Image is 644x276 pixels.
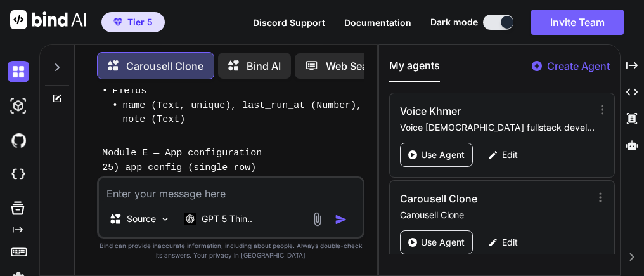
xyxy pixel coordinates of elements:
img: darkChat [8,61,29,82]
p: Module E — App configuration 25) app_config (single row) [102,147,362,175]
img: premium [113,18,122,26]
p: Web Search [326,58,383,74]
p: Edit [502,148,518,161]
p: Voice [DEMOGRAPHIC_DATA] fullstack developer [400,121,596,134]
p: Create Agent [547,58,610,74]
p: Source [127,213,156,225]
p: Carousell Clone [400,209,594,221]
button: Documentation [344,16,411,29]
p: Carousell Clone [126,58,203,74]
button: Discord Support [253,16,325,29]
button: Invite Team [531,10,624,35]
h3: Carousell Clone [400,191,536,206]
img: darkAi-studio [8,95,29,117]
span: Dark mode [430,16,478,29]
img: GPT 5 Thinking High [184,213,196,225]
img: githubDark [8,129,29,151]
span: Tier 5 [127,16,153,29]
button: My agents [389,58,440,82]
h3: Voice Khmer [400,103,538,119]
img: cloudideIcon [8,164,29,185]
p: Edit [502,236,518,249]
p: Use Agent [421,148,465,161]
span: Documentation [344,17,411,28]
li: name (Text, unique), last_run_at (Number), note (Text) [122,99,362,128]
img: icon [335,213,347,226]
button: premiumTier 5 [101,12,165,32]
p: Use Agent [421,236,465,249]
img: Pick Models [160,214,171,225]
img: Bind AI [10,10,86,29]
img: attachment [310,212,325,227]
li: Fields [112,84,362,141]
p: GPT 5 Thin.. [202,213,252,225]
span: Discord Support [253,17,325,28]
p: Bind can provide inaccurate information, including about people. Always double-check its answers.... [97,241,364,260]
p: Bind AI [247,58,281,74]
